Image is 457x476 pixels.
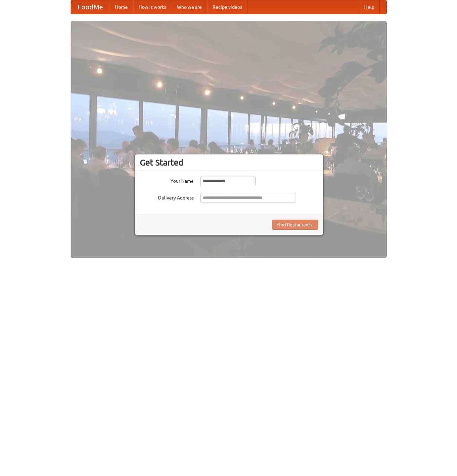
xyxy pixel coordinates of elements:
[359,0,380,14] a: Help
[110,0,133,14] a: Home
[272,220,318,230] button: Find Restaurants!
[71,0,110,14] a: FoodMe
[172,0,207,14] a: Who we are
[207,0,247,14] a: Recipe videos
[140,157,318,168] h3: Get Started
[140,176,194,184] label: Your Name
[140,193,194,201] label: Delivery Address
[133,0,172,14] a: How it works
